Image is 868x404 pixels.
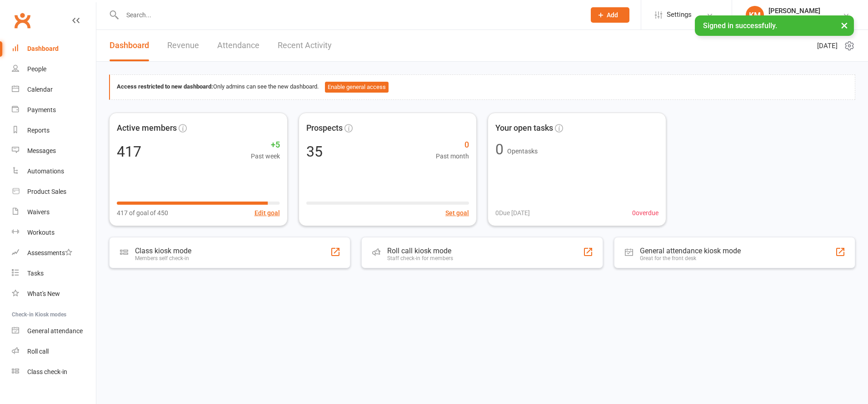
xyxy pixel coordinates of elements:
[607,11,618,19] span: Add
[27,188,66,195] div: Product Sales
[12,321,96,341] a: General attendance kiosk mode
[217,30,259,61] a: Attendance
[117,82,848,93] div: Only admins can see the new dashboard.
[27,147,56,154] div: Messages
[110,30,149,61] a: Dashboard
[135,246,191,255] div: Class kiosk mode
[120,9,579,21] input: Search...
[387,246,453,255] div: Roll call kiosk mode
[27,106,56,113] div: Payments
[27,208,50,216] div: Waivers
[12,362,96,382] a: Class kiosk mode
[703,21,777,30] span: Signed in successfully.
[12,243,96,263] a: Assessments
[11,9,34,32] a: Clubworx
[306,144,323,159] div: 35
[12,79,96,100] a: Calendar
[135,255,191,261] div: Members self check-in
[117,144,141,159] div: 417
[436,151,469,161] span: Past month
[387,255,453,261] div: Staff check-in for members
[591,7,629,23] button: Add
[495,122,553,135] span: Your open tasks
[640,246,741,255] div: General attendance kiosk mode
[12,202,96,222] a: Waivers
[306,122,343,135] span: Prospects
[27,270,44,277] div: Tasks
[27,348,49,355] div: Roll call
[12,100,96,120] a: Payments
[12,59,96,79] a: People
[12,284,96,304] a: What's New
[817,40,838,51] span: [DATE]
[27,65,46,73] div: People
[12,263,96,284] a: Tasks
[836,15,853,35] button: ×
[507,148,538,155] span: Open tasks
[251,138,280,152] span: +5
[768,15,820,23] div: Terang Fitness
[117,122,177,135] span: Active members
[12,182,96,202] a: Product Sales
[27,86,53,93] div: Calendar
[27,127,50,134] div: Reports
[495,142,504,157] div: 0
[746,6,764,24] div: KM
[12,39,96,59] a: Dashboard
[27,290,60,297] div: What's New
[768,7,820,15] div: [PERSON_NAME]
[27,327,83,335] div: General attendance
[495,208,530,218] span: 0 Due [DATE]
[12,141,96,161] a: Messages
[632,208,658,218] span: 0 overdue
[12,120,96,141] a: Reports
[640,255,741,261] div: Great for the front desk
[254,208,280,218] button: Edit goal
[667,5,692,25] span: Settings
[251,151,280,161] span: Past week
[117,208,168,218] span: 417 of goal of 450
[12,341,96,362] a: Roll call
[27,45,59,52] div: Dashboard
[325,82,389,93] button: Enable general access
[278,30,332,61] a: Recent Activity
[12,222,96,243] a: Workouts
[12,161,96,182] a: Automations
[117,83,213,90] strong: Access restricted to new dashboard:
[436,138,469,152] span: 0
[167,30,199,61] a: Revenue
[27,168,64,175] div: Automations
[27,229,55,236] div: Workouts
[27,368,67,375] div: Class check-in
[445,208,469,218] button: Set goal
[27,249,72,256] div: Assessments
